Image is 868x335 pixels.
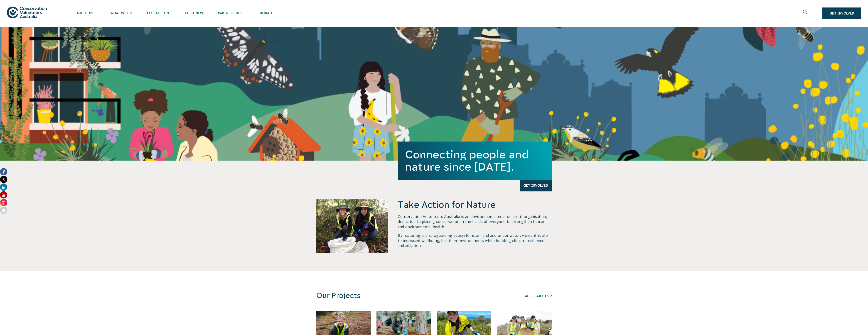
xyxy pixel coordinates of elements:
[822,7,861,19] a: Get Involved
[139,11,176,15] span: Take Action
[176,11,212,15] span: Latest News
[520,180,552,191] a: Get Involved
[248,11,285,15] span: Donate
[800,8,811,19] button: Expand search box Close search box
[398,233,552,248] p: By restoring and safeguarding ecosystems on land and under water, we contribute to increased well...
[405,148,544,173] h1: Connecting people and nature since [DATE].
[803,10,809,17] span: Expand search box
[212,11,248,15] span: Partnerships
[398,199,552,210] h4: Take Action for Nature
[67,11,103,15] span: About Us
[7,7,47,18] img: logo.svg
[316,291,491,300] h3: Our Projects
[103,11,139,15] span: What We Do
[525,294,552,298] a: All Projects
[398,214,552,229] p: Conservation Volunteers Australia is an environmental not-for-profit organisation, dedicated to p...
